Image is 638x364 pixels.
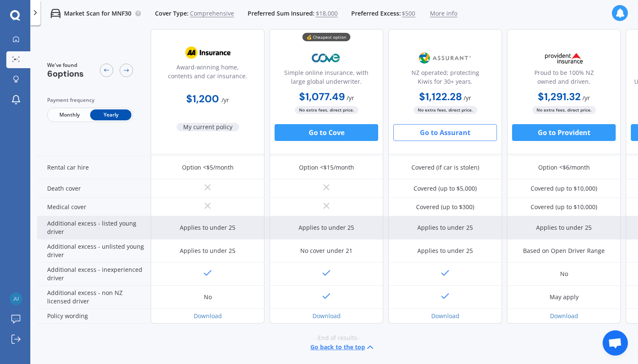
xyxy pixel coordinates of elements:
a: Download [194,312,222,320]
img: Provident.png [536,48,592,69]
a: Open chat [603,330,628,356]
span: / yr [464,94,471,102]
div: Covered (up to $300) [416,203,474,211]
span: Preferred Excess: [351,9,401,18]
div: No cover under 21 [300,247,352,255]
img: Assurant.png [417,48,473,69]
span: Preferred Sum Insured: [248,9,315,18]
p: Market Scan for MNF30 [64,9,131,18]
div: Payment frequency [47,96,133,104]
span: Monthly [49,109,90,120]
div: Additional excess - inexperienced driver [37,263,151,286]
span: Comprehensive [190,9,234,18]
span: More info [430,9,457,18]
b: $1,077.49 [299,90,345,103]
b: $1,200 [186,92,219,105]
span: 6 options [47,68,84,79]
span: / yr [582,94,590,102]
span: No extra fees, direct price. [414,106,477,114]
span: -End of results- [316,334,359,342]
div: Covered (up to $5,000) [414,184,477,193]
div: May apply [550,293,579,301]
span: $18,000 [316,9,338,18]
span: No extra fees, direct price. [532,106,596,114]
div: Additional excess - non NZ licensed driver [37,286,151,309]
img: Cove.webp [299,48,354,69]
a: Download [550,312,578,320]
div: Award-winning home, contents and car insurance. [158,63,257,84]
div: Covered (if car is stolen) [411,163,479,172]
span: Cover Type: [155,9,189,18]
b: $1,291.32 [538,90,581,103]
span: / yr [347,94,354,102]
div: Rental car hire [37,156,151,179]
button: Go back to the top [310,342,375,352]
div: Medical cover [37,198,151,216]
div: Applies to under 25 [180,223,235,232]
a: Download [312,312,341,320]
div: Applies to under 25 [536,223,592,232]
div: Applies to under 25 [417,223,473,232]
div: Additional excess - listed young driver [37,216,151,239]
div: No [204,293,212,301]
div: Option <$5/month [182,163,234,172]
b: $1,122.28 [419,90,462,103]
button: Go to Assurant [393,124,497,141]
img: AA.webp [180,42,235,63]
div: Applies to under 25 [180,247,235,255]
img: car.f15378c7a67c060ca3f3.svg [51,8,61,19]
div: NZ operated; protecting Kiwis for 30+ years. [395,68,495,89]
div: Death cover [37,179,151,198]
div: Option <$15/month [299,163,354,172]
span: No extra fees, direct price. [295,106,358,114]
span: My current policy [176,123,239,131]
span: $500 [402,9,415,18]
div: No [560,270,568,278]
img: b098fd21a97e2103b915261ee479d459 [10,292,22,305]
div: Policy wording [37,309,151,324]
div: Based on Open Driver Range [523,247,605,255]
button: Go to Provident [512,124,616,141]
div: Applies to under 25 [299,223,354,232]
span: We've found [47,61,84,69]
div: Applies to under 25 [417,247,473,255]
div: Covered (up to $10,000) [531,203,597,211]
div: 💰 Cheapest option [302,33,350,41]
span: / yr [222,96,229,104]
span: Yearly [90,109,131,120]
div: Simple online insurance, with large global underwriter. [277,68,376,89]
div: Additional excess - unlisted young driver [37,239,151,263]
div: Option <$6/month [538,163,590,172]
div: Covered (up to $10,000) [531,184,597,193]
button: Go to Cove [275,124,378,141]
a: Download [431,312,459,320]
div: Proud to be 100% NZ owned and driven. [514,68,614,89]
